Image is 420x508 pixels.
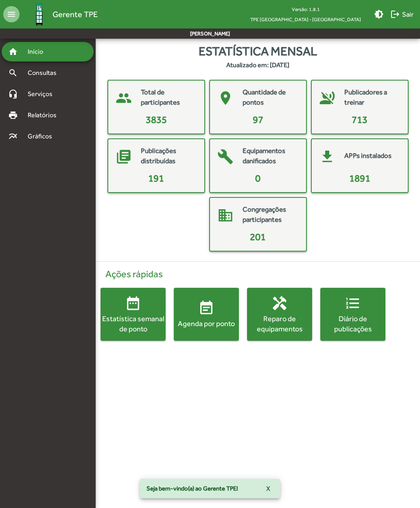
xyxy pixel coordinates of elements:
[253,114,263,125] span: 97
[8,131,18,141] mat-icon: multiline_chart
[349,173,370,184] span: 1891
[320,288,385,341] button: Diário de publicações
[26,1,52,28] img: Logo
[260,481,277,496] button: X
[101,313,166,334] div: Estatística semanal de ponto
[23,47,55,57] span: Início
[198,300,214,316] mat-icon: event_note
[147,484,238,493] span: Seja bem-vindo(a) ao Gerente TPE!
[141,87,196,108] mat-card-title: Total de participantes
[266,481,270,496] span: X
[23,89,63,99] span: Serviços
[374,9,384,19] mat-icon: brightness_medium
[247,288,312,341] button: Reparo de equipamentos
[390,7,413,22] span: Sair
[247,313,312,334] div: Reparo de equipamentos
[101,268,415,280] h4: Ações rápidas
[8,110,18,120] mat-icon: print
[23,131,63,141] span: Gráficos
[255,173,260,184] span: 0
[244,4,367,14] div: Versão: 1.8.1
[141,146,196,166] mat-card-title: Publicações distribuídas
[352,114,367,125] span: 713
[146,114,167,125] span: 3835
[344,151,392,161] mat-card-title: APPs instalados
[213,86,238,110] mat-icon: place
[271,295,288,311] mat-icon: handyman
[387,7,417,22] button: Sair
[226,60,289,70] strong: Atualizado em: [DATE]
[244,14,367,24] span: TPE [GEOGRAPHIC_DATA] - [GEOGRAPHIC_DATA]
[250,231,266,242] span: 201
[23,110,67,120] span: Relatórios
[243,146,298,166] mat-card-title: Equipamentos danificados
[213,145,238,169] mat-icon: build
[8,89,18,99] mat-icon: headset_mic
[148,173,164,184] span: 191
[52,8,98,21] span: Gerente TPE
[8,47,18,57] mat-icon: home
[3,6,20,22] mat-icon: menu
[213,203,238,228] mat-icon: domain
[320,313,385,334] div: Diário de publicações
[174,318,239,328] div: Agenda por ponto
[243,87,298,108] mat-card-title: Quantidade de pontos
[112,145,136,169] mat-icon: library_books
[23,68,67,78] span: Consultas
[344,87,400,108] mat-card-title: Publicadores a treinar
[101,288,166,341] button: Estatística semanal de ponto
[20,1,98,28] a: Gerente TPE
[199,42,317,60] span: Estatística mensal
[390,9,400,19] mat-icon: logout
[112,86,136,110] mat-icon: people
[174,288,239,341] button: Agenda por ponto
[8,68,18,78] mat-icon: search
[345,295,361,311] mat-icon: format_list_numbered
[315,145,339,169] mat-icon: get_app
[243,204,298,225] mat-card-title: Congregações participantes
[315,86,339,110] mat-icon: voice_over_off
[125,295,141,311] mat-icon: date_range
